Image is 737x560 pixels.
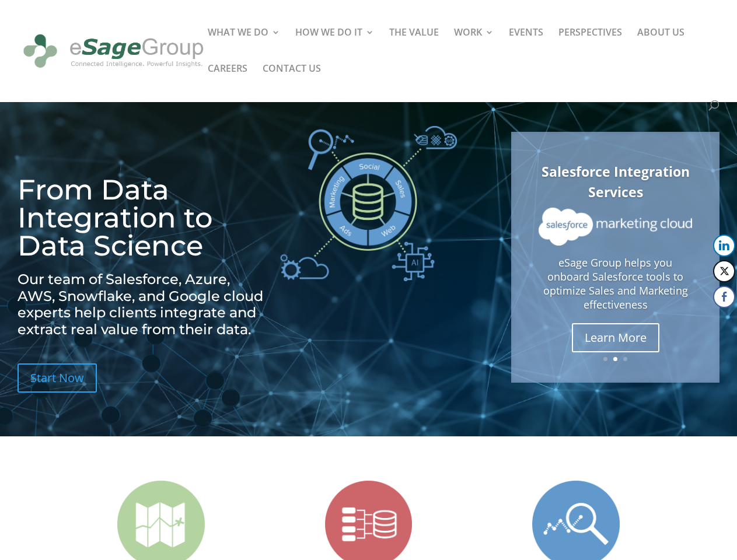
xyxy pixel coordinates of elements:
[713,235,735,257] button: LinkedIn Share
[454,28,494,64] a: WORK
[572,323,659,352] a: Learn More
[208,28,280,64] a: WHAT WE DO
[713,260,735,282] button: Twitter Share
[208,64,247,100] a: CAREERS
[389,28,439,64] a: THE VALUE
[713,286,735,308] button: Facebook Share
[263,64,321,100] a: CONTACT US
[542,162,690,201] a: Salesforce Integration Services
[509,28,543,64] a: EVENTS
[20,26,207,77] img: eSage Group
[623,357,627,361] a: 3
[558,28,622,64] a: PERSPECTIVES
[295,28,374,64] a: HOW WE DO IT
[18,176,267,265] h1: From Data Integration to Data Science
[18,271,267,344] h2: Our team of Salesforce, Azure, AWS, Snowflake, and Google cloud experts help clients integrate an...
[539,256,693,311] p: eSage Group helps you onboard Salesforce tools to optimize Sales and Marketing effectiveness
[18,363,97,393] a: Start Now
[603,357,607,361] a: 1
[637,28,684,64] a: ABOUT US
[613,357,617,361] a: 2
